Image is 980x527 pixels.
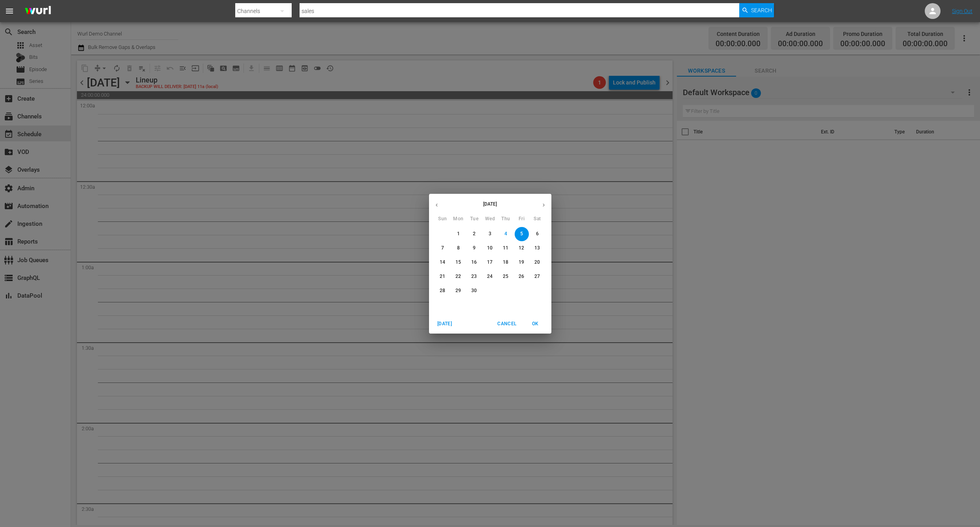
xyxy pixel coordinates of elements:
[455,259,461,266] p: 15
[457,231,460,237] p: 1
[494,317,519,330] button: Cancel
[515,255,529,270] button: 19
[489,231,491,237] p: 3
[452,215,466,223] span: Mon
[455,273,461,280] p: 22
[534,245,540,251] p: 13
[440,273,445,280] p: 21
[751,3,772,17] span: Search
[499,270,513,284] button: 25
[467,270,482,284] button: 23
[452,270,466,284] button: 22
[473,231,476,237] p: 2
[515,227,529,241] button: 5
[515,215,529,223] span: Fri
[520,231,523,237] p: 5
[952,8,973,14] a: Sign Out
[436,255,450,270] button: 14
[467,227,482,241] button: 2
[487,245,493,251] p: 10
[483,215,497,223] span: Wed
[452,255,466,270] button: 15
[452,284,466,298] button: 29
[436,241,450,255] button: 7
[534,259,540,266] p: 20
[497,320,516,328] span: Cancel
[440,259,445,266] p: 14
[467,215,482,223] span: Tue
[471,287,477,294] p: 30
[483,227,497,241] button: 3
[436,270,450,284] button: 21
[471,259,477,266] p: 16
[444,201,536,208] p: [DATE]
[530,241,545,255] button: 13
[457,245,460,251] p: 8
[526,320,545,328] span: OK
[441,245,444,251] p: 7
[455,287,461,294] p: 29
[503,273,508,280] p: 25
[503,245,508,251] p: 11
[499,215,513,223] span: Thu
[515,270,529,284] button: 26
[530,227,545,241] button: 6
[436,284,450,298] button: 28
[530,270,545,284] button: 27
[467,255,482,270] button: 16
[487,259,493,266] p: 17
[504,231,507,237] p: 4
[5,6,14,16] span: menu
[515,241,529,255] button: 12
[519,273,524,280] p: 26
[483,241,497,255] button: 10
[487,273,493,280] p: 24
[435,320,454,328] span: [DATE]
[499,241,513,255] button: 11
[452,227,466,241] button: 1
[499,255,513,270] button: 18
[534,273,540,280] p: 27
[19,2,57,21] img: ans4CAIJ8jUAAAAAAAAAAAAAAAAAAAAAAAAgQb4GAAAAAAAAAAAAAAAAAAAAAAAAJMjXAAAAAAAAAAAAAAAAAAAAAAAAgAT5G...
[530,255,545,270] button: 20
[467,284,482,298] button: 30
[503,259,508,266] p: 18
[519,245,524,251] p: 12
[436,215,450,223] span: Sun
[440,287,445,294] p: 28
[499,227,513,241] button: 4
[467,241,482,255] button: 9
[473,245,476,251] p: 9
[483,270,497,284] button: 24
[530,215,545,223] span: Sat
[519,259,524,266] p: 19
[452,241,466,255] button: 8
[471,273,477,280] p: 23
[523,317,548,330] button: OK
[432,317,457,330] button: [DATE]
[536,231,539,237] p: 6
[483,255,497,270] button: 17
